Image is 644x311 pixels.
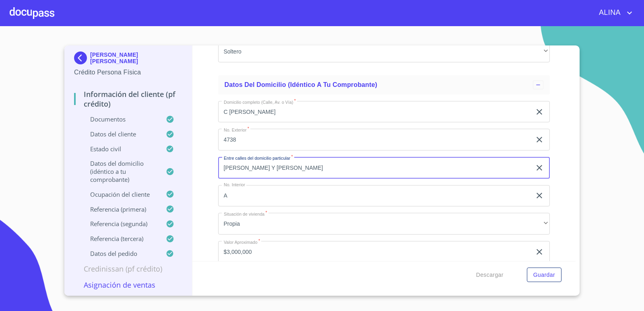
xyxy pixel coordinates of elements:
p: Referencia (tercera) [74,235,166,243]
button: Descargar [473,268,507,282]
p: Información del cliente (PF crédito) [74,89,182,109]
span: Datos del domicilio (idéntico a tu comprobante) [225,81,378,88]
p: Estado Civil [74,145,166,153]
button: clear input [535,247,544,257]
p: Ocupación del Cliente [74,190,166,198]
div: Datos del domicilio (idéntico a tu comprobante) [218,75,550,95]
div: Soltero [218,41,550,62]
p: Datos del cliente [74,130,166,138]
button: clear input [535,191,544,200]
p: Documentos [74,115,166,123]
button: clear input [535,107,544,117]
p: Referencia (primera) [74,205,166,213]
p: [PERSON_NAME] [PERSON_NAME] [90,51,182,64]
span: ALINA [593,6,625,19]
div: [PERSON_NAME] [PERSON_NAME] [74,51,182,68]
button: clear input [535,135,544,144]
p: Datos del domicilio (idéntico a tu comprobante) [74,159,166,183]
p: Crédito Persona Física [74,68,182,77]
button: account of current user [593,6,634,19]
span: Guardar [533,270,555,280]
p: Referencia (segunda) [74,220,166,228]
p: Asignación de Ventas [74,280,182,290]
p: Datos del pedido [74,249,166,257]
p: Credinissan (PF crédito) [74,264,182,274]
button: Guardar [527,268,561,282]
img: Docupass spot blue [74,51,90,64]
div: Propia [218,213,550,235]
span: Descargar [476,270,504,280]
button: clear input [535,163,544,173]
